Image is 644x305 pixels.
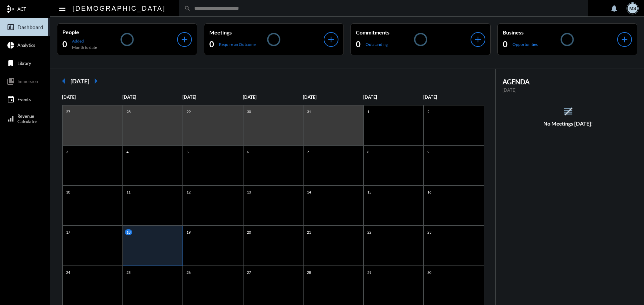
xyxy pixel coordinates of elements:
h2: [DATE] [70,77,89,85]
p: 18 [125,229,132,235]
p: 24 [64,270,72,275]
mat-icon: signal_cellular_alt [7,115,15,123]
p: 22 [366,229,373,235]
p: 28 [125,109,132,115]
mat-icon: reorder [562,106,574,117]
p: 30 [426,270,433,275]
p: 3 [64,149,70,155]
p: 30 [245,109,253,115]
p: 7 [305,149,311,155]
mat-icon: notifications [610,4,618,12]
p: 13 [245,189,253,195]
button: Toggle sidenav [56,2,69,15]
p: 21 [305,229,313,235]
p: 26 [185,270,192,275]
span: Immersion [17,79,38,84]
p: 2 [426,109,431,115]
p: 12 [185,189,192,195]
mat-icon: pie_chart [7,41,15,49]
span: Dashboard [17,24,43,30]
p: 8 [366,149,371,155]
p: 4 [125,149,130,155]
p: 27 [245,270,253,275]
h5: No Meetings [DATE]! [496,121,641,127]
mat-icon: event [7,95,15,103]
span: ACT [17,6,26,12]
p: 15 [366,189,373,195]
mat-icon: arrow_left [57,74,70,88]
p: 23 [426,229,433,235]
p: 31 [305,109,313,115]
mat-icon: Side nav toggle icon [58,5,66,13]
p: 17 [64,229,72,235]
p: 28 [305,270,313,275]
p: 29 [185,109,192,115]
h2: [DEMOGRAPHIC_DATA] [72,3,166,14]
span: Revenue Calculator [17,113,37,124]
mat-icon: bookmark [7,59,15,67]
p: [DATE] [303,94,363,100]
p: 14 [305,189,313,195]
div: MS [628,3,638,13]
p: [DATE] [502,87,634,93]
p: 16 [426,189,433,195]
p: [DATE] [182,94,243,100]
span: Analytics [17,43,35,48]
p: 10 [64,189,72,195]
p: [DATE] [62,94,122,100]
span: Library [17,61,31,66]
p: 9 [426,149,431,155]
mat-icon: collections_bookmark [7,77,15,85]
p: [DATE] [423,94,484,100]
p: 27 [64,109,72,115]
span: Events [17,97,31,102]
p: 6 [245,149,251,155]
p: [DATE] [122,94,183,100]
p: 29 [366,270,373,275]
p: 11 [125,189,132,195]
mat-icon: search [184,5,191,12]
mat-icon: mediation [7,5,15,13]
p: [DATE] [243,94,303,100]
p: 20 [245,229,253,235]
p: 19 [185,229,192,235]
p: 1 [366,109,371,115]
h2: AGENDA [502,78,634,86]
mat-icon: arrow_right [89,74,103,88]
p: 5 [185,149,190,155]
mat-icon: insert_chart_outlined [7,23,15,31]
p: [DATE] [363,94,424,100]
p: 25 [125,270,132,275]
